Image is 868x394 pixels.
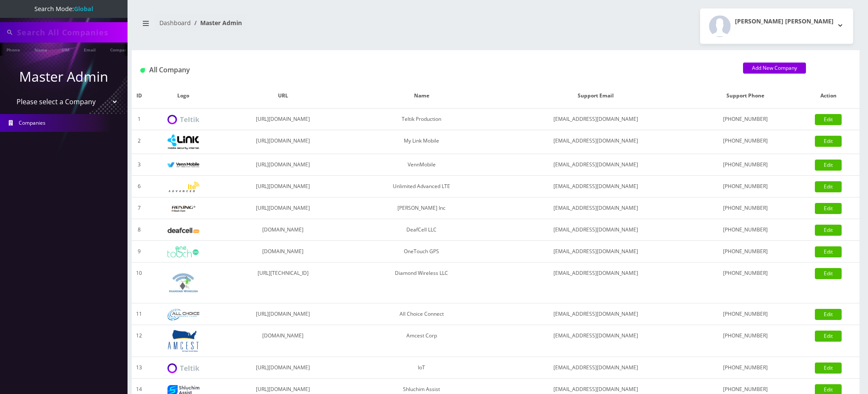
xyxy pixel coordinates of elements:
[694,263,797,303] td: [PHONE_NUMBER]
[220,130,346,154] td: [URL][DOMAIN_NAME]
[346,83,497,108] th: Name
[167,363,199,373] img: IoT
[167,246,199,257] img: OneTouch GPS
[815,363,842,374] a: Edit
[220,325,346,357] td: [DOMAIN_NAME]
[220,83,346,108] th: URL
[30,43,51,56] a: Name
[694,176,797,197] td: [PHONE_NUMBER]
[19,119,45,126] span: Companies
[346,108,497,130] td: Teltik Production
[132,219,146,241] td: 8
[694,325,797,357] td: [PHONE_NUMBER]
[220,108,346,130] td: [URL][DOMAIN_NAME]
[74,5,93,13] strong: Global
[167,162,199,168] img: VennMobile
[815,181,842,192] a: Edit
[167,267,199,299] img: Diamond Wireless LLC
[497,357,694,379] td: [EMAIL_ADDRESS][DOMAIN_NAME]
[191,18,242,27] li: Master Admin
[57,43,74,56] a: SIM
[2,43,24,56] a: Phone
[694,219,797,241] td: [PHONE_NUMBER]
[700,9,853,44] button: [PERSON_NAME] [PERSON_NAME]
[17,24,125,40] input: Search All Companies
[694,108,797,130] td: [PHONE_NUMBER]
[132,263,146,303] td: 10
[167,182,199,192] img: Unlimited Advanced LTE
[797,83,859,108] th: Action
[497,130,694,154] td: [EMAIL_ADDRESS][DOMAIN_NAME]
[497,263,694,303] td: [EMAIL_ADDRESS][DOMAIN_NAME]
[815,160,842,171] a: Edit
[167,205,199,213] img: Rexing Inc
[694,357,797,379] td: [PHONE_NUMBER]
[694,154,797,176] td: [PHONE_NUMBER]
[106,43,134,56] a: Company
[167,309,199,320] img: All Choice Connect
[132,357,146,379] td: 13
[497,154,694,176] td: [EMAIL_ADDRESS][DOMAIN_NAME]
[497,303,694,325] td: [EMAIL_ADDRESS][DOMAIN_NAME]
[220,263,346,303] td: [URL][TECHNICAL_ID]
[346,325,497,357] td: Amcest Corp
[346,130,497,154] td: My Link Mobile
[694,241,797,263] td: [PHONE_NUMBER]
[346,176,497,197] td: Unlimited Advanced LTE
[132,83,146,108] th: ID
[497,219,694,241] td: [EMAIL_ADDRESS][DOMAIN_NAME]
[815,268,842,279] a: Edit
[815,246,842,257] a: Edit
[132,325,146,357] td: 12
[743,63,806,74] a: Add New Company
[815,309,842,320] a: Edit
[159,19,191,27] a: Dashboard
[694,130,797,154] td: [PHONE_NUMBER]
[140,66,730,74] h1: All Company
[220,241,346,263] td: [DOMAIN_NAME]
[815,331,842,342] a: Edit
[346,263,497,303] td: Diamond Wireless LLC
[34,5,93,13] span: Search Mode:
[146,83,220,108] th: Logo
[694,83,797,108] th: Support Phone
[79,43,100,56] a: Email
[346,197,497,219] td: [PERSON_NAME] Inc
[220,197,346,219] td: [URL][DOMAIN_NAME]
[815,136,842,147] a: Edit
[167,329,199,352] img: Amcest Corp
[220,303,346,325] td: [URL][DOMAIN_NAME]
[167,228,199,233] img: DeafCell LLC
[497,108,694,130] td: [EMAIL_ADDRESS][DOMAIN_NAME]
[132,108,146,130] td: 1
[132,154,146,176] td: 3
[132,303,146,325] td: 11
[167,134,199,149] img: My Link Mobile
[815,225,842,236] a: Edit
[132,241,146,263] td: 9
[346,241,497,263] td: OneTouch GPS
[132,176,146,197] td: 6
[815,114,842,125] a: Edit
[346,219,497,241] td: DeafCell LLC
[220,154,346,176] td: [URL][DOMAIN_NAME]
[220,357,346,379] td: [URL][DOMAIN_NAME]
[815,203,842,214] a: Edit
[346,303,497,325] td: All Choice Connect
[346,154,497,176] td: VennMobile
[694,303,797,325] td: [PHONE_NUMBER]
[346,357,497,379] td: IoT
[694,197,797,219] td: [PHONE_NUMBER]
[220,176,346,197] td: [URL][DOMAIN_NAME]
[167,115,199,125] img: Teltik Production
[220,219,346,241] td: [DOMAIN_NAME]
[497,83,694,108] th: Support Email
[497,325,694,357] td: [EMAIL_ADDRESS][DOMAIN_NAME]
[497,197,694,219] td: [EMAIL_ADDRESS][DOMAIN_NAME]
[497,241,694,263] td: [EMAIL_ADDRESS][DOMAIN_NAME]
[140,68,145,73] img: All Company
[132,130,146,154] td: 2
[132,197,146,219] td: 7
[735,18,834,25] h2: [PERSON_NAME] [PERSON_NAME]
[138,14,489,38] nav: breadcrumb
